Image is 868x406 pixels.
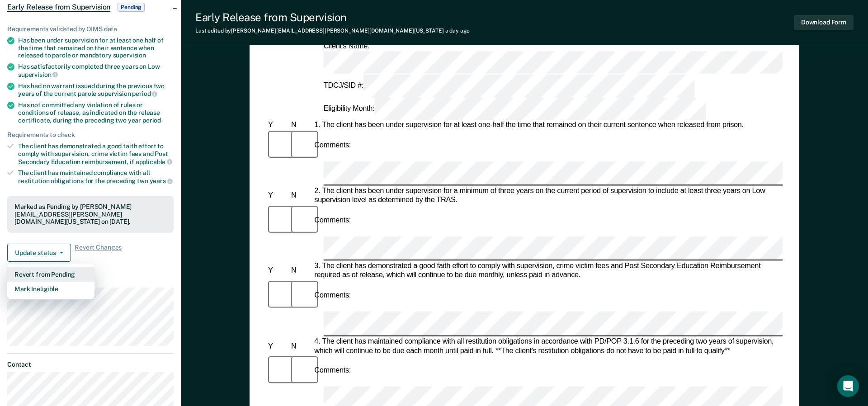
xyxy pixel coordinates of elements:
[289,191,312,200] div: N
[142,117,161,124] span: period
[18,63,174,78] div: Has satisfactorily completed three years on Low
[136,158,172,165] span: applicable
[118,3,145,12] span: Pending
[445,28,470,34] span: a day ago
[312,141,353,150] div: Comments:
[266,191,289,200] div: Y
[7,131,174,139] div: Requirements to check
[7,267,94,282] button: Revert from Pending
[18,169,174,184] div: The client has maintained compliance with all restitution obligations for the preceding two
[312,121,783,130] div: 1. The client has been under supervision for at least one-half the time that remained on their cu...
[195,11,469,24] div: Early Release from Supervision
[75,244,122,262] span: Revert Changes
[266,121,289,130] div: Y
[132,90,157,97] span: period
[322,97,708,120] div: Eligibility Month:
[7,25,174,33] div: Requirements validated by OIMS data
[113,52,146,59] span: supervision
[312,291,353,300] div: Comments:
[18,142,174,165] div: The client has demonstrated a good faith effort to comply with supervision, crime victim fees and...
[312,367,353,376] div: Comments:
[312,262,783,280] div: 3. The client has demonstrated a good faith effort to comply with supervision, crime victim fees ...
[18,37,174,59] div: Has been under supervision for at least one half of the time that remained on their sentence when...
[289,266,312,275] div: N
[322,75,697,97] div: TDCJ/SID #:
[312,187,783,205] div: 2. The client has been under supervision for a minimum of three years on the current period of su...
[150,177,173,184] span: years
[18,82,174,98] div: Has had no warrant issued during the previous two years of the current parole supervision
[18,71,58,78] span: supervision
[312,337,783,356] div: 4. The client has maintained compliance with all restitution obligations in accordance with PD/PO...
[266,342,289,351] div: Y
[794,15,854,30] button: Download Form
[195,28,469,34] div: Last edited by [PERSON_NAME][EMAIL_ADDRESS][PERSON_NAME][DOMAIN_NAME][US_STATE]
[266,266,289,275] div: Y
[18,101,174,124] div: Has not committed any violation of rules or conditions of release, as indicated on the release ce...
[7,361,174,368] dt: Contact
[7,244,71,262] button: Update status
[7,282,94,296] button: Mark Ineligible
[289,342,312,351] div: N
[837,375,859,397] div: Open Intercom Messenger
[289,121,312,130] div: N
[312,216,353,225] div: Comments:
[7,3,110,12] span: Early Release from Supervision
[14,203,166,226] div: Marked as Pending by [PERSON_NAME][EMAIL_ADDRESS][PERSON_NAME][DOMAIN_NAME][US_STATE] on [DATE].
